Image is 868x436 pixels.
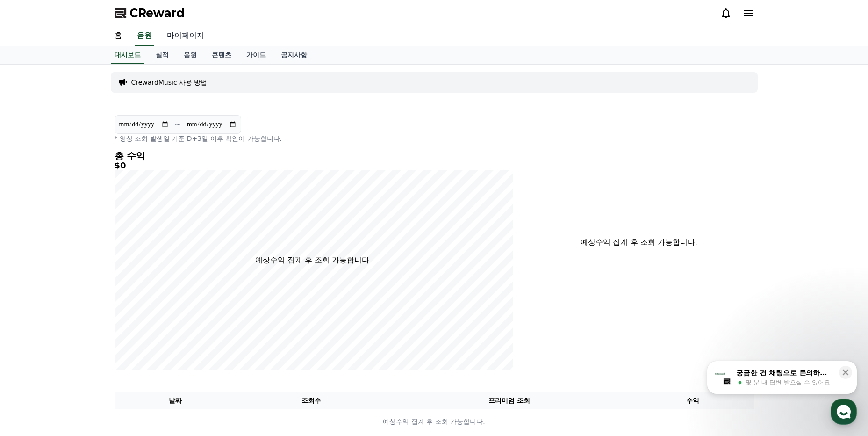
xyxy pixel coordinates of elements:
a: 대화 [62,297,121,320]
a: CrewardMusic 사용 방법 [131,78,208,87]
th: 날짜 [115,392,237,409]
span: 설정 [144,311,156,318]
a: 홈 [3,297,62,320]
a: 설정 [121,297,179,320]
a: 가이드 [239,46,273,64]
p: 예상수익 집계 후 조회 가능합니다. [547,237,732,248]
a: CReward [115,6,185,21]
a: 대시보드 [111,46,144,64]
a: 음원 [135,26,154,46]
a: 마이페이지 [159,26,212,46]
th: 프리미엄 조회 [387,392,632,409]
p: 예상수익 집계 후 조회 가능합니다. [115,417,753,427]
a: 음원 [176,46,204,64]
h4: 총 수익 [115,151,513,161]
th: 수익 [632,392,754,409]
a: 콘텐츠 [204,46,239,64]
span: CReward [129,6,185,21]
a: 실적 [148,46,176,64]
h5: $0 [115,161,513,170]
span: 홈 [29,311,35,318]
span: 대화 [86,311,97,319]
p: * 영상 조회 발생일 기준 D+3일 이후 확인이 가능합니다. [115,134,513,143]
th: 조회수 [236,392,386,409]
a: 홈 [107,26,129,46]
a: 공지사항 [273,46,315,64]
p: ~ [175,119,181,130]
p: 예상수익 집계 후 조회 가능합니다. [255,254,372,266]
